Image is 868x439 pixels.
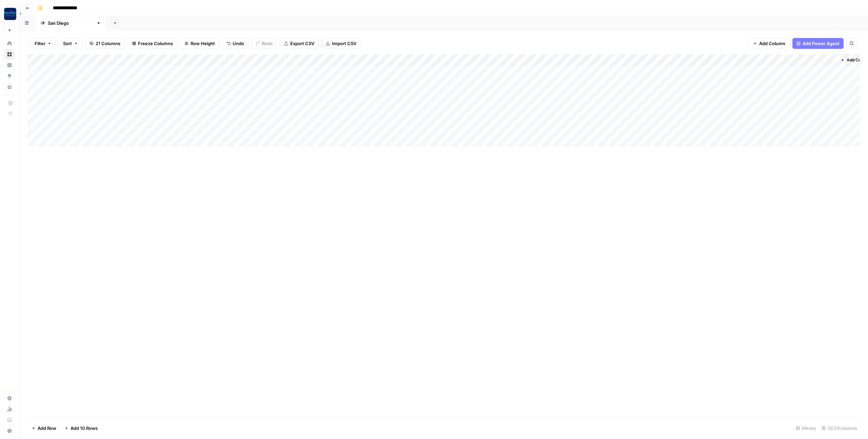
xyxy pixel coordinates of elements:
[127,38,177,49] button: Freeze Columns
[4,81,15,92] a: Your Data
[280,38,319,49] button: Export CSV
[233,40,244,47] span: Undo
[4,393,15,404] a: Settings
[48,20,94,26] div: [GEOGRAPHIC_DATA]
[251,38,277,49] button: Redo
[4,38,15,49] a: Home
[819,423,860,434] div: 13/21 Columns
[4,404,15,415] a: Usage
[4,71,15,81] a: Opportunities
[35,40,45,47] span: Filter
[332,40,356,47] span: Import CSV
[30,38,56,49] button: Filter
[35,16,107,30] a: [GEOGRAPHIC_DATA]
[222,38,249,49] button: Undo
[4,60,15,71] a: Insights
[59,38,82,49] button: Sort
[138,40,173,47] span: Freeze Columns
[803,40,840,47] span: Add Power Agent
[180,38,219,49] button: Row Height
[38,425,56,432] span: Add Row
[63,40,72,47] span: Sort
[96,40,120,47] span: 21 Columns
[27,423,60,434] button: Add Row
[85,38,125,49] button: 21 Columns
[262,40,273,47] span: Redo
[191,40,215,47] span: Row Height
[759,40,785,47] span: Add Column
[4,415,15,425] a: Learning Hub
[4,8,16,20] img: Rocket Pilots Logo
[793,423,819,434] div: 6 Rows
[749,38,790,49] button: Add Column
[792,38,844,49] button: Add Power Agent
[4,5,15,22] button: Workspace: Rocket Pilots
[4,49,15,60] a: Browse
[4,425,15,436] button: Help + Support
[60,423,102,434] button: Add 10 Rows
[321,38,361,49] button: Import CSV
[290,40,314,47] span: Export CSV
[71,425,98,432] span: Add 10 Rows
